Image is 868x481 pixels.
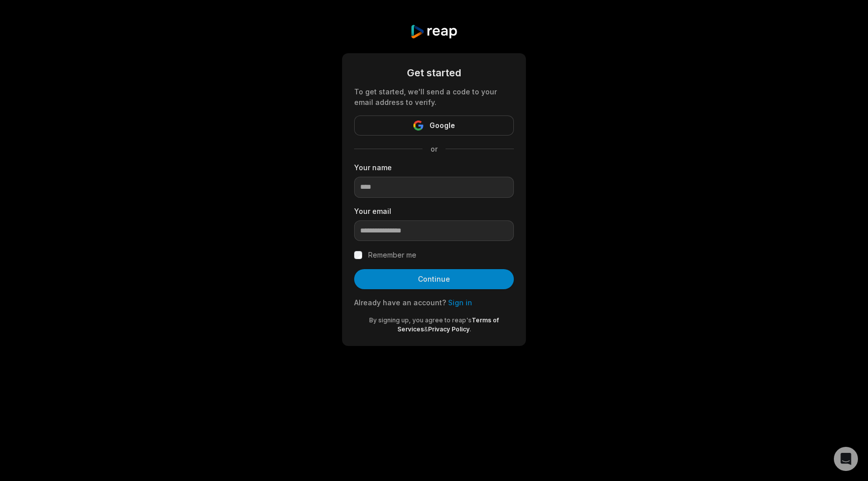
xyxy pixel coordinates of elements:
[428,325,470,333] a: Privacy Policy
[470,325,471,333] span: .
[424,325,428,333] span: &
[354,115,514,136] button: Google
[422,144,446,154] span: or
[354,206,514,216] label: Your email
[354,162,514,173] label: Your name
[368,249,416,261] label: Remember me
[369,316,472,324] span: By signing up, you agree to reap's
[429,119,455,132] span: Google
[354,298,446,307] span: Already have an account?
[354,269,514,289] button: Continue
[354,65,514,80] div: Get started
[834,447,858,471] div: Open Intercom Messenger
[354,86,514,107] div: To get started, we'll send a code to your email address to verify.
[410,24,458,39] img: reap
[448,298,472,307] a: Sign in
